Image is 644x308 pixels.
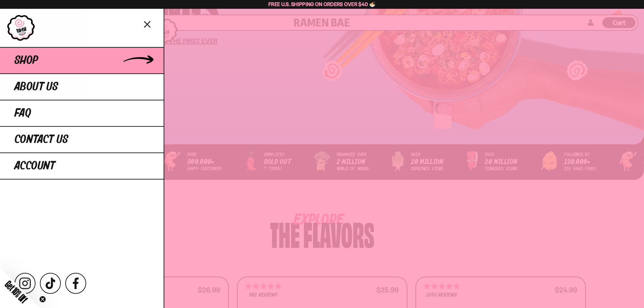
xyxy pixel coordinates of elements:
span: About Us [15,81,58,93]
span: Contact Us [15,134,68,146]
button: Close teaser [39,296,46,303]
span: Shop [15,54,38,67]
span: Account [15,160,55,172]
span: Get 10% Off [3,279,29,305]
span: Free U.S. Shipping on Orders over $40 🍜 [268,1,376,7]
span: FAQ [15,107,31,119]
button: Close menu [142,18,153,30]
